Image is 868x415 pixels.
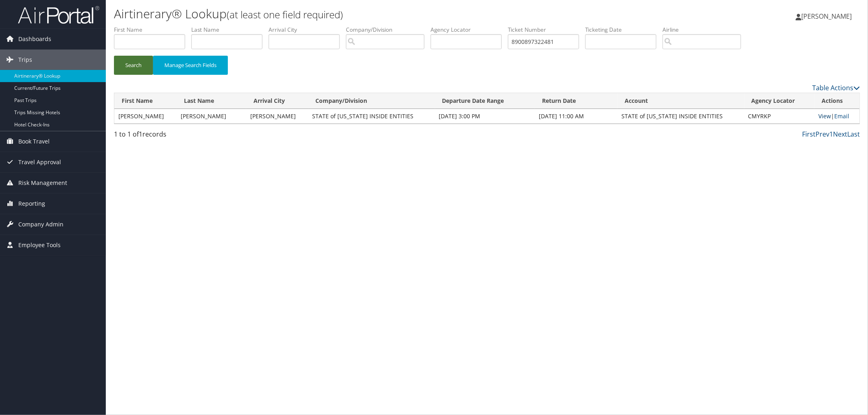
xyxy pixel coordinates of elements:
[177,109,246,124] td: [PERSON_NAME]
[435,93,535,109] th: Departure Date Range: activate to sort column ascending
[829,130,833,139] a: 1
[833,130,847,139] a: Next
[535,109,618,124] td: [DATE] 11:00 AM
[153,56,228,75] button: Manage Search Fields
[18,152,61,172] span: Travel Approval
[114,5,611,22] h1: Airtinerary® Lookup
[834,112,849,120] a: Email
[435,109,535,124] td: [DATE] 3:00 PM
[177,93,246,109] th: Last Name: activate to sort column ascending
[18,173,67,193] span: Risk Management
[18,235,61,255] span: Employee Tools
[18,29,51,49] span: Dashboards
[308,93,435,109] th: Company/Division
[744,93,814,109] th: Agency Locator: activate to sort column ascending
[802,130,816,139] a: First
[346,26,431,34] label: Company/Division
[18,193,45,214] span: Reporting
[814,109,859,124] td: |
[662,26,747,34] label: Airline
[801,12,852,21] span: [PERSON_NAME]
[535,93,618,109] th: Return Date: activate to sort column ascending
[617,93,744,109] th: Account: activate to sort column ascending
[191,26,269,34] label: Last Name
[308,109,435,124] td: STATE of [US_STATE] INSIDE ENTITIES
[744,109,814,124] td: CMYRKP
[816,130,829,139] a: Prev
[114,109,177,124] td: [PERSON_NAME]
[18,50,32,70] span: Trips
[227,8,343,21] small: (at least one field required)
[431,26,508,34] label: Agency Locator
[114,56,153,75] button: Search
[114,93,177,109] th: First Name: activate to sort column ascending
[18,131,50,152] span: Book Travel
[818,112,831,120] a: View
[617,109,744,124] td: STATE of [US_STATE] INSIDE ENTITIES
[814,93,859,109] th: Actions
[847,130,860,139] a: Last
[246,93,308,109] th: Arrival City: activate to sort column ascending
[269,26,346,34] label: Arrival City
[18,5,99,24] img: airportal-logo.png
[139,130,142,139] span: 1
[508,26,585,34] label: Ticket Number
[246,109,308,124] td: [PERSON_NAME]
[114,26,191,34] label: First Name
[114,129,291,143] div: 1 to 1 of records
[585,26,662,34] label: Ticketing Date
[812,83,860,92] a: Table Actions
[18,214,63,235] span: Company Admin
[796,4,860,28] a: [PERSON_NAME]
